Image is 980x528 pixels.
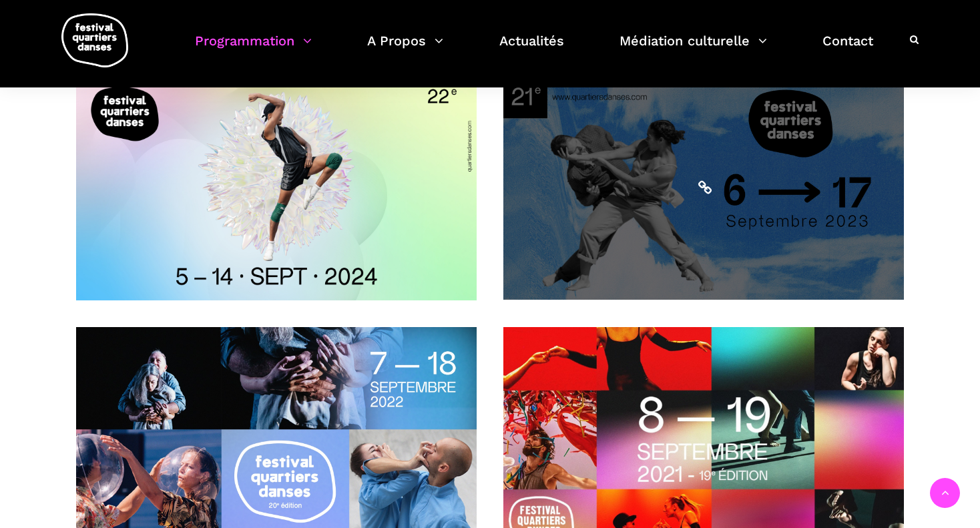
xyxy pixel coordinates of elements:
a: Actualités [499,29,564,69]
a: Contact [822,29,873,69]
a: A Propos [367,29,443,69]
a: Médiation culturelle [620,29,767,69]
a: Programmation [195,29,312,69]
img: logo-fqd-med [61,13,128,67]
